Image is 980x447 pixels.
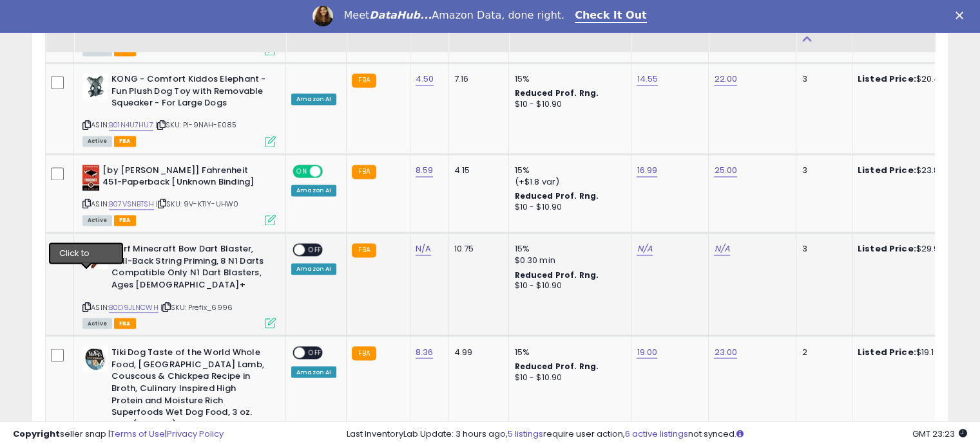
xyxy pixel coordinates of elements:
[13,428,60,440] strong: Copyright
[111,346,268,433] b: Tiki Dog Taste of the World Whole Food, [GEOGRAPHIC_DATA] Lamb, Couscous & Chickpea Recipe in Bro...
[82,73,276,145] div: ASIN:
[637,164,657,177] a: 16.99
[109,199,154,210] a: B07VSNBTSH
[111,73,268,113] b: KONG - Comfort Kiddos Elephant - Fun Plush Dog Toy with Removable Squeaker - For Large Dogs
[82,346,108,372] img: 41pRvz+u66S._SL40_.jpg
[454,243,499,255] div: 10.75
[454,165,499,176] div: 4.15
[109,120,153,131] a: B01N4U7HU7
[514,165,621,176] div: 15%
[802,165,841,176] div: 3
[347,428,967,441] div: Last InventoryLab Update: 3 hours ago, require user action, not synced.
[155,120,236,130] span: | SKU: PI-9NAH-E085
[714,164,737,177] a: 25.00
[291,185,336,196] div: Amazon AI
[514,73,621,85] div: 15%
[858,73,916,85] b: Listed Price:
[82,73,108,99] img: 41+FyB0tPqL._SL40_.jpg
[82,165,99,190] img: 41EPJA06qlL._SL40_.jpg
[82,243,108,269] img: 41NalrEHScL._SL40_.jpg
[802,73,841,85] div: 3
[858,243,965,255] div: $29.90
[858,165,965,176] div: $23.85
[637,73,658,86] a: 14.55
[912,428,967,440] span: 2025-10-9 23:23 GMT
[109,302,159,313] a: B0D9JLNCWH
[352,346,376,360] small: FBA
[114,215,136,226] span: FBA
[312,6,333,26] img: Profile image for Georgie
[514,87,599,98] b: Reduced Prof. Rng.
[352,165,376,179] small: FBA
[514,190,599,201] b: Reduced Prof. Rng.
[343,9,564,22] div: Meet Amazon Data, done right.
[858,345,916,358] b: Listed Price:
[291,366,336,378] div: Amazon AI
[305,347,325,358] span: OFF
[291,93,336,105] div: Amazon AI
[625,428,688,440] a: 6 active listings
[114,136,136,147] span: FBA
[352,243,376,257] small: FBA
[956,12,968,19] div: Close
[637,242,652,255] a: N/A
[802,346,841,358] div: 2
[82,136,112,147] span: All listings currently available for purchase on Amazon
[514,243,621,255] div: 15%
[514,255,621,266] div: $0.30 min
[82,243,276,327] div: ASIN:
[291,263,336,275] div: Amazon AI
[294,165,310,176] span: ON
[514,269,599,280] b: Reduced Prof. Rng.
[102,165,259,192] b: [by [PERSON_NAME]] Fahrenheit 451-Paperback [Unknown Binding]
[514,280,621,291] div: $10 - $10.90
[514,360,599,371] b: Reduced Prof. Rng.
[369,9,432,21] i: DataHub...
[575,9,647,23] a: Check It Out
[416,73,434,86] a: 4.50
[454,73,499,85] div: 7.16
[508,428,543,440] a: 5 listings
[514,176,621,188] div: (+$1.8 var)
[858,73,965,85] div: $20.48
[156,199,238,209] span: | SKU: 9V-KTIY-UHW0
[802,243,841,255] div: 3
[416,164,434,177] a: 8.59
[514,346,621,358] div: 15%
[637,345,657,358] a: 19.00
[416,242,431,255] a: N/A
[82,318,112,329] span: All listings currently available for purchase on Amazon
[858,346,965,358] div: $19.19
[82,215,112,226] span: All listings currently available for purchase on Amazon
[160,302,233,312] span: | SKU: Prefix_6996
[714,345,737,358] a: 23.00
[352,73,376,87] small: FBA
[454,346,499,358] div: 4.99
[114,318,136,329] span: FBA
[858,164,916,176] b: Listed Price:
[514,372,621,383] div: $10 - $10.90
[305,244,325,255] span: OFF
[858,242,916,255] b: Listed Price:
[111,243,268,294] b: Nerf Minecraft Bow Dart Blaster, Pull-Back String Priming, 8 N1 Darts Compatible Only N1 Dart Bla...
[82,165,276,224] div: ASIN:
[167,428,224,440] a: Privacy Policy
[110,428,165,440] a: Terms of Use
[321,165,341,176] span: OFF
[13,428,224,441] div: seller snap | |
[714,73,737,86] a: 22.00
[416,345,434,358] a: 8.36
[714,242,729,255] a: N/A
[514,202,621,213] div: $10 - $10.90
[514,99,621,110] div: $10 - $10.90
